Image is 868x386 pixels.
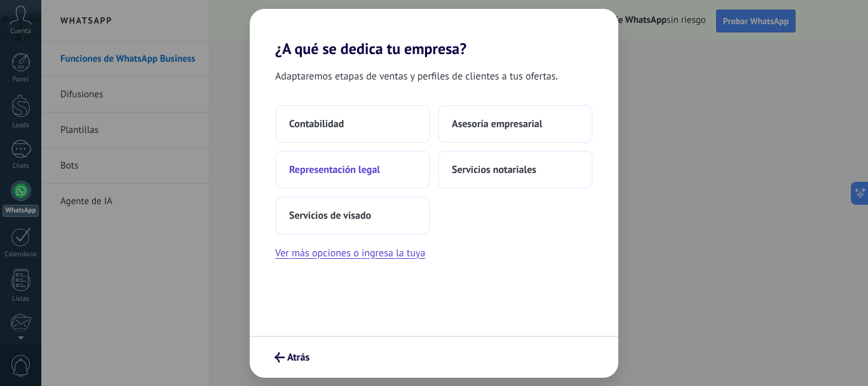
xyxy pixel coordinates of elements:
span: Representación legal [289,163,380,176]
span: Servicios notariales [452,163,536,176]
button: Servicios notariales [438,151,593,189]
span: Contabilidad [289,118,344,130]
button: Asesoría empresarial [438,105,593,143]
button: Representación legal [275,151,430,189]
span: Asesoría empresarial [452,118,542,130]
span: Adaptaremos etapas de ventas y perfiles de clientes a tus ofertas. [275,68,558,85]
button: Atrás [269,347,315,368]
h2: ¿A qué se dedica tu empresa? [250,9,618,58]
span: Servicios de visado [289,209,371,222]
button: Ver más opciones o ingresa la tuya [275,245,425,261]
span: Atrás [287,353,309,362]
button: Servicios de visado [275,196,430,235]
button: Contabilidad [275,105,430,143]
